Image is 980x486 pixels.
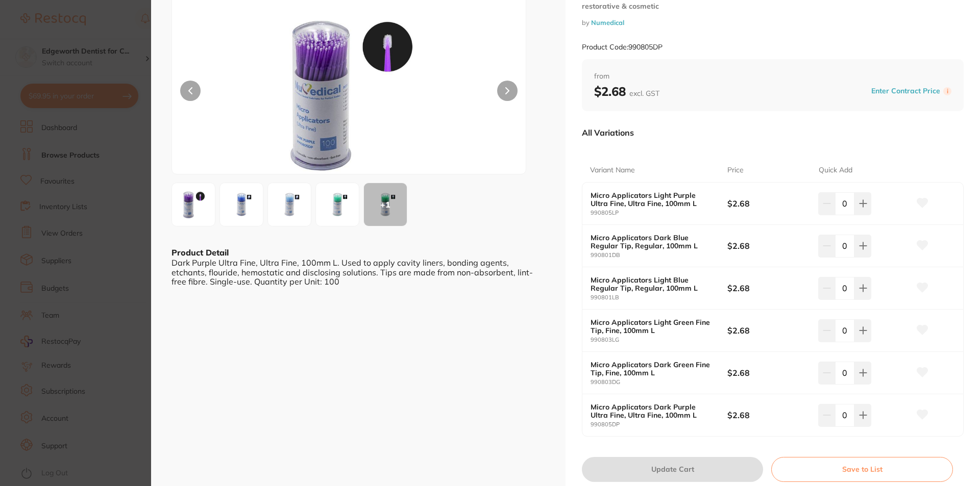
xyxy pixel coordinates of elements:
small: Product Code: 990805DP [582,43,663,52]
button: Save to List [771,457,953,481]
b: $2.68 [727,283,810,294]
b: $2.68 [727,240,810,251]
b: Micro Applicators Dark Blue Regular Tip, Regular, 100mm L [591,234,714,250]
b: Micro Applicators Dark Purple Ultra Fine, Ultra Fine, 100mm L [591,403,714,419]
p: All Variations [582,127,634,138]
b: $2.68 [727,367,810,378]
small: 990805DP [591,421,727,428]
small: 990801LB [591,294,727,301]
button: +1 [363,183,407,226]
button: Update Cart [582,457,763,481]
span: from [594,71,951,82]
a: Numedical [591,18,624,27]
b: $2.68 [727,410,810,421]
small: restorative & cosmetic [582,2,964,11]
p: Variant Name [590,165,635,175]
p: Price [727,165,744,175]
small: 990803LG [591,337,727,343]
span: excl. GST [629,89,659,98]
small: 990805LP [591,210,727,216]
b: $2.68 [727,325,810,336]
p: Quick Add [819,165,852,175]
div: Dark Purple Ultra Fine, Ultra Fine, 100mm L. Used to apply cavity liners, bonding agents, etchant... [171,258,545,286]
button: Enter Contract Price [868,86,943,96]
b: $2.68 [727,198,810,209]
div: + 1 [364,183,407,226]
b: Micro Applicators Light Purple Ultra Fine, Ultra Fine, 100mm L [591,191,714,208]
img: Zw [243,13,455,174]
img: MjItanBn [223,186,260,223]
b: Micro Applicators Light Green Fine Tip, Fine, 100mm L [591,318,714,335]
img: Zw [175,186,212,223]
b: Product Detail [171,247,229,258]
small: 990803DG [591,379,727,386]
img: NTYtanBn [271,186,308,223]
small: 990801DB [591,252,727,259]
img: N2QtanBn [319,186,356,223]
small: by [582,19,964,27]
b: $2.68 [594,84,659,99]
b: Micro Applicators Dark Green Fine Tip, Fine, 100mm L [591,361,714,377]
b: Micro Applicators Light Blue Regular Tip, Regular, 100mm L [591,276,714,292]
label: i [943,87,951,95]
